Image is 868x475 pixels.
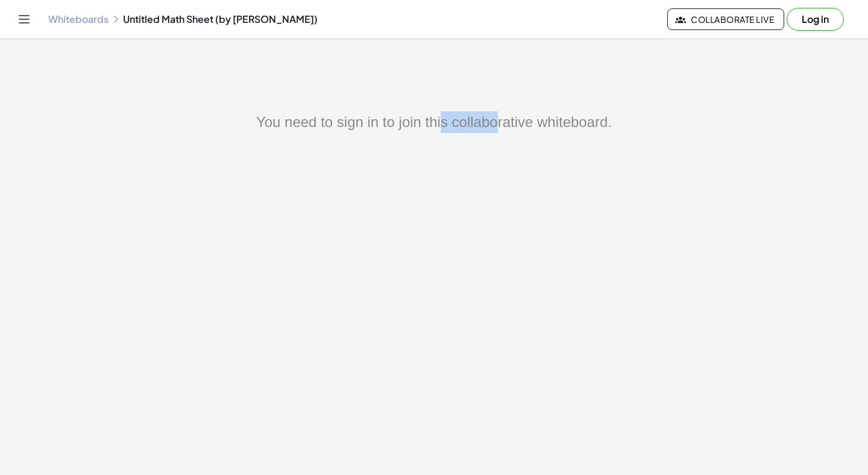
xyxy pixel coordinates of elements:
[678,14,774,25] span: Collaborate Live
[667,8,784,30] button: Collaborate Live
[72,111,796,133] div: You need to sign in to join this collaborative whiteboard.
[787,8,844,31] button: Log in
[14,10,34,29] button: Toggle navigation
[48,13,108,25] a: Whiteboards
